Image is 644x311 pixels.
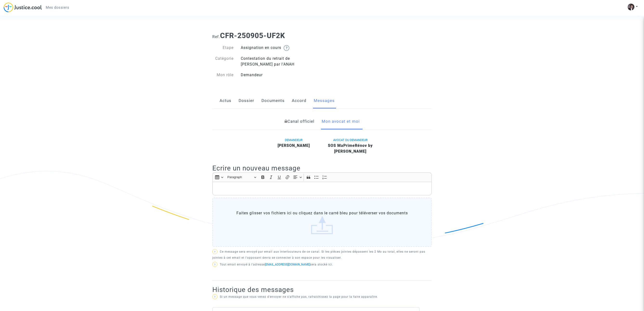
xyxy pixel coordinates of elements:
[285,138,303,142] span: DEMANDEUR
[212,182,432,195] div: Rich Text Editor, main
[628,4,634,10] img: ACg8ocLxT-nHC1cOrlY4z3Th_R6pZ6hKUk63JggZDXJi7b8wrq29cd8=s96-c
[209,56,237,67] div: Catégorie
[333,138,368,142] span: AVOCAT DU DEMANDEUR
[328,143,373,154] b: SOS MaPrimeRénov by [PERSON_NAME]
[220,31,285,40] b: CFR-250905-UF2K
[212,164,432,172] h2: Ecrire un nouveau message
[46,5,69,10] span: Mes dossiers
[214,263,216,266] span: ?
[212,249,432,261] p: Ce message sera envoyé par email aux interlocuteurs de ce canal. Si les pièces jointes dépassent ...
[214,296,216,298] span: ?
[278,143,310,148] b: [PERSON_NAME]
[314,93,335,109] a: Messages
[212,262,432,268] p: Tout email envoyé à l'adresse sera stocké ici.
[261,93,285,109] a: Documents
[292,93,306,109] a: Accord
[212,172,432,182] div: Editor toolbar
[265,263,310,266] a: [EMAIL_ADDRESS][DOMAIN_NAME]
[220,93,231,109] a: Actus
[212,285,432,294] h2: Historique des messages
[322,114,360,129] a: Mon avocat et moi
[227,174,252,180] span: Paragraph
[239,93,254,109] a: Dossier
[209,45,237,51] div: Etape
[209,72,237,78] div: Mon rôle
[237,72,322,78] div: Demandeur
[42,4,73,11] a: Mes dossiers
[225,174,258,181] button: Paragraph
[4,2,42,12] img: jc-logo.svg
[237,56,322,67] div: Contestation du retrait de [PERSON_NAME] par l'ANAH
[284,45,289,51] img: help.svg
[212,34,220,39] span: Ref.
[212,294,432,300] p: Si un message que vous venez d'envoyer ne s'affiche pas, rafraichissez la page pour la faire appa...
[214,250,216,253] span: ?
[237,45,322,51] div: Assignation en cours
[285,114,314,129] a: Canal officiel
